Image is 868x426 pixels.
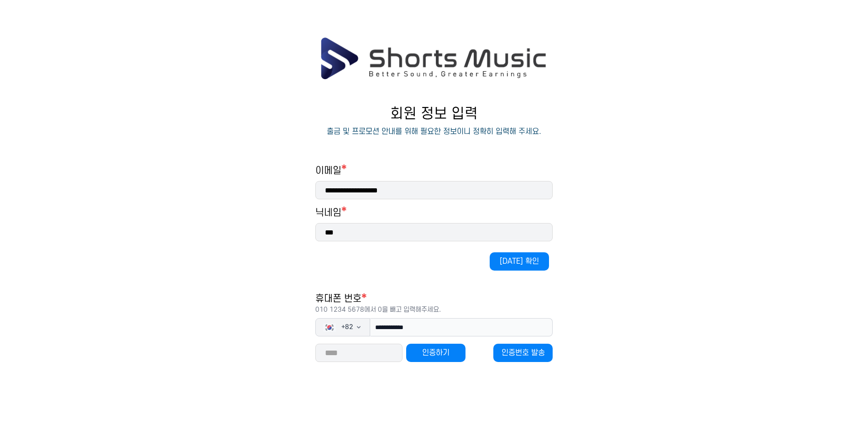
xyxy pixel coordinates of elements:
p: 010 1234 5678에서 0을 빼고 입력해주세요. [315,305,553,314]
h1: 휴대폰 번호 [315,293,553,314]
button: 인증번호 발송 [493,344,553,362]
img: ShortsMusic [319,37,548,80]
button: 인증하기 [406,344,465,362]
button: [DATE] 확인 [490,252,549,271]
h1: 이메일 [315,165,553,177]
p: 출금 및 프로모션 안내를 위해 필요한 정보이니 정확히 입력해 주세요. [327,126,541,137]
span: + 82 [341,323,353,332]
h1: 닉네임 [315,207,341,219]
p: 회원 정보 입력 [315,106,553,122]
